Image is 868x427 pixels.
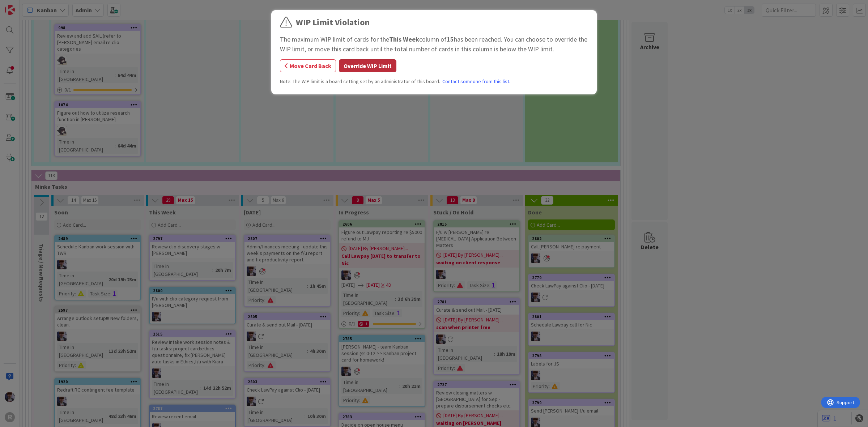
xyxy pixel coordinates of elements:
[442,78,510,85] a: Contact someone from this list.
[280,59,336,72] button: Move Card Back
[389,35,419,43] b: This Week
[447,35,454,43] b: 15
[15,1,33,10] span: Support
[296,16,370,29] div: WIP Limit Violation
[280,34,588,54] div: The maximum WIP limit of cards for the column of has been reached. You can choose to override the...
[339,59,396,72] button: Override WIP Limit
[280,78,588,85] div: Note: The WIP limit is a board setting set by an administrator of this board.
